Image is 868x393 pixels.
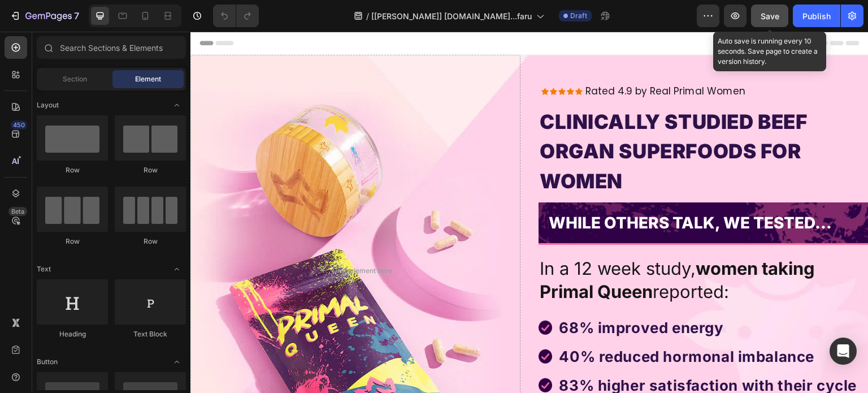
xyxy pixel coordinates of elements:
[37,329,108,339] div: Heading
[357,180,669,202] h2: WHILE OTHERS TALK, WE TESTED...
[348,289,362,303] img: gempages_511364164535452839-a3f2a16a-6e53-476b-a521-63a8f1ea3f82.png
[5,5,84,27] button: 7
[368,285,667,307] p: 68% improved energy
[37,100,59,110] span: Layout
[168,260,186,278] span: Toggle open
[37,236,108,247] div: Row
[115,329,186,339] div: Text Block
[168,353,186,371] span: Toggle open
[368,314,667,336] p: 40% reduced hormonal imbalance
[74,9,79,23] p: 7
[366,10,369,22] span: /
[37,36,186,59] input: Search Sections & Elements
[168,96,186,114] span: Toggle open
[37,357,58,367] span: Button
[349,226,624,270] strong: women taking Primal Queen
[368,343,667,365] p: 83% higher satisfaction with their cycle
[349,226,677,271] p: In a 12 week study, reported:
[8,207,27,216] div: Beta
[11,120,27,129] div: 450
[395,53,555,67] p: Rated 4.9 by Real Primal Women
[793,5,840,27] button: Publish
[830,338,857,365] div: Open Intercom Messenger
[751,5,788,27] button: Save
[348,318,362,331] img: gempages_511364164535452839-a3f2a16a-6e53-476b-a521-63a8f1ea3f82.png
[190,32,868,393] iframe: Design area
[115,236,186,247] div: Row
[348,347,362,360] img: gempages_511364164535452839-a3f2a16a-6e53-476b-a521-63a8f1ea3f82.png
[37,264,51,274] span: Text
[37,165,108,175] div: Row
[63,74,87,84] span: Section
[761,11,779,21] span: Save
[142,235,202,244] div: Drop element here
[115,165,186,175] div: Row
[213,5,259,27] div: Undo/Redo
[348,74,678,166] h2: CLINICALLY STUDIED BEEF ORGAN SUPERFOODS FOR WOMEN
[371,10,532,22] span: [[PERSON_NAME]] [DOMAIN_NAME]...faru
[135,74,161,84] span: Element
[802,10,831,22] div: Publish
[570,11,587,21] span: Draft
